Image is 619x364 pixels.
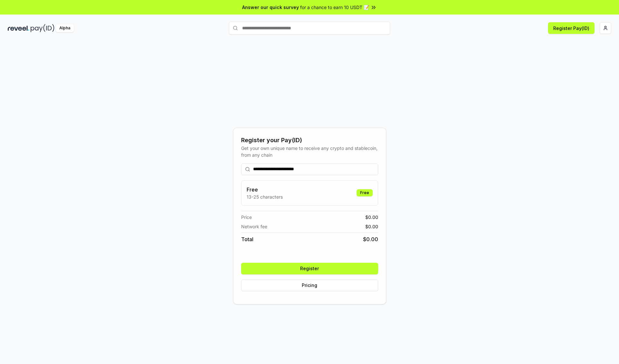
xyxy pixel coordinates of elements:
[247,193,283,200] p: 13-25 characters
[241,263,378,274] button: Register
[247,186,283,193] h3: Free
[56,24,74,32] div: Alpha
[365,223,378,230] span: $ 0.00
[241,136,378,145] div: Register your Pay(ID)
[548,22,594,34] button: Register Pay(ID)
[300,4,369,11] span: for a chance to earn 10 USDT 📝
[241,235,253,243] span: Total
[241,145,378,158] div: Get your own unique name to receive any crypto and stablecoin, from any chain
[357,189,373,196] div: Free
[242,4,299,11] span: Answer our quick survey
[241,214,252,221] span: Price
[241,280,378,291] button: Pricing
[31,24,54,32] img: pay_id
[241,223,267,230] span: Network fee
[363,235,378,243] span: $ 0.00
[8,24,29,32] img: reveel_dark
[365,214,378,221] span: $ 0.00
